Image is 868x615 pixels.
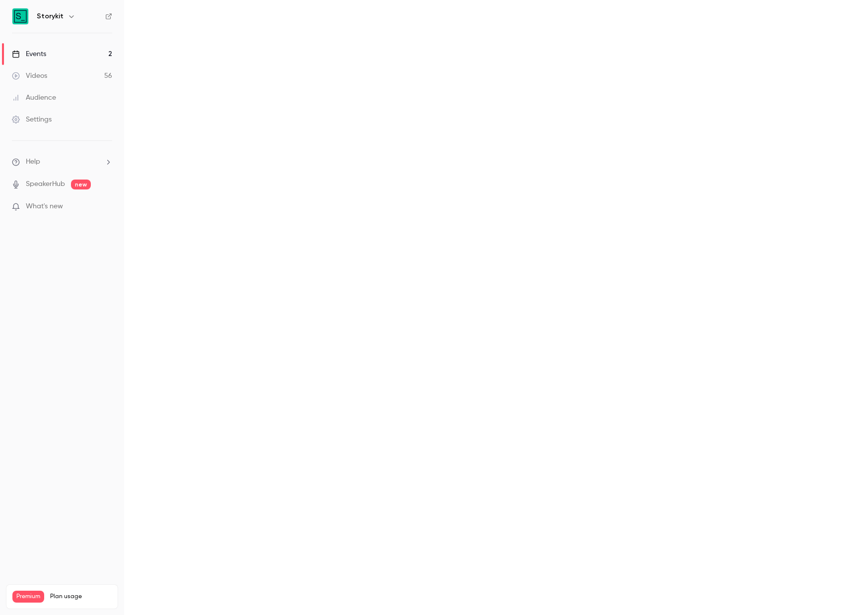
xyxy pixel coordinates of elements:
[100,202,112,211] iframe: Noticeable Trigger
[37,11,64,21] h6: Storykit
[26,157,40,167] span: Help
[12,93,56,103] div: Audience
[12,157,112,167] li: help-dropdown-opener
[12,49,46,59] div: Events
[26,201,63,212] span: What's new
[26,179,65,189] a: SpeakerHub
[50,593,112,601] span: Plan usage
[71,180,91,189] span: new
[12,8,28,24] img: Storykit
[12,71,47,81] div: Videos
[12,591,44,603] span: Premium
[12,115,52,124] div: Settings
